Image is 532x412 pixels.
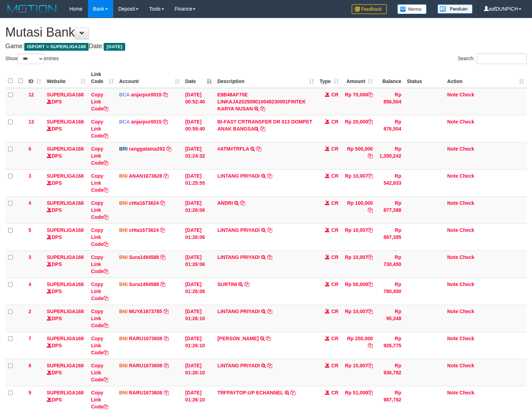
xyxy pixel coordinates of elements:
a: SUPERLIGA168 [47,146,84,152]
td: DPS [44,332,88,359]
span: BNI [119,309,128,314]
a: Copy Rp 10,007 to clipboard [368,227,373,233]
span: BCA [119,92,130,97]
a: Sura1494588 [129,281,159,287]
input: Search: [477,53,527,64]
a: SUPERLIGA168 [47,309,84,314]
td: DPS [44,359,88,386]
td: Rp 70,000 [341,88,376,115]
span: CR [331,309,338,314]
a: MUYA1673785 [129,309,162,314]
td: Rp 100,000 [341,196,376,223]
span: 9 [28,390,31,395]
td: DPS [44,196,88,223]
td: DPS [44,115,88,142]
td: [DATE] 01:26:06 [182,251,215,278]
th: Balance [376,68,404,88]
td: Rp 856,504 [376,88,404,115]
a: #ATM#TRFLA [217,146,249,152]
span: BNI [119,281,128,287]
span: BNI [119,336,128,341]
span: 4 [28,200,31,206]
a: anjarpur0015 [131,119,161,125]
span: BCA [119,119,130,125]
span: 3 [28,173,31,179]
span: 8 [28,363,31,368]
img: Button%20Memo.svg [397,4,427,14]
a: SUPERLIGA168 [47,92,84,97]
a: Copy Rp 10,007 to clipboard [368,254,373,260]
td: [DATE] 01:26:10 [182,332,215,359]
span: CR [331,336,338,341]
span: CR [331,146,338,152]
a: Copy Link Code [91,336,108,355]
a: Check [460,254,474,260]
a: Copy BI-FAST CRTRANSFER DR 013 DOMPET ANAK BANGSA to clipboard [260,126,265,132]
a: anjarpur0015 [131,92,161,97]
a: Copy Rp 51,000 to clipboard [368,390,373,395]
a: Note [447,200,458,206]
a: Copy LINTANG PRIYADI to clipboard [267,254,272,260]
th: Amount: activate to sort column ascending [341,68,376,88]
span: 12 [28,92,34,97]
td: [DATE] 00:59:40 [182,115,215,142]
span: 7 [28,336,31,341]
span: BNI [119,363,128,368]
a: SUPERLIGA168 [47,200,84,206]
th: Description: activate to sort column ascending [214,68,316,88]
th: Website: activate to sort column ascending [44,68,88,88]
a: Check [460,92,474,97]
td: DPS [44,169,88,196]
a: Copy ranggatama292 to clipboard [166,146,171,152]
th: Account: activate to sort column ascending [116,68,182,88]
td: [DATE] 01:26:06 [182,223,215,251]
a: SUPERLIGA168 [47,363,84,368]
span: CR [331,363,338,368]
a: LINTANG PRIYADI [217,363,260,368]
img: Feedback.jpg [352,4,387,14]
span: 2 [28,309,31,314]
a: Copy RARU1673608 to clipboard [164,336,169,341]
a: Copy Link Code [91,254,108,274]
h4: Game: Date: [5,43,527,50]
label: Search: [458,53,527,64]
td: Rp 10,007 [341,305,376,332]
a: Copy anjarpur0015 to clipboard [163,119,168,125]
a: Copy Rp 50,000 to clipboard [368,281,373,287]
th: Link Code: activate to sort column ascending [88,68,116,88]
a: Note [447,281,458,287]
a: Copy Rp 10,007 to clipboard [368,173,373,179]
a: Copy Link Code [91,227,108,247]
a: ANAN1673628 [129,173,162,179]
a: Copy LINTANG PRIYADI to clipboard [267,363,272,368]
span: CR [331,200,338,206]
span: CR [331,92,338,97]
a: Check [460,227,474,233]
a: Copy Rp 70,000 to clipboard [368,92,373,97]
label: Show entries [5,53,59,64]
td: DPS [44,278,88,305]
a: Note [447,146,458,152]
th: Action: activate to sort column ascending [444,68,527,88]
a: LINTANG PRIYADI [217,254,260,260]
span: 4 [28,281,31,287]
img: panduan.png [437,4,473,14]
td: DPS [44,305,88,332]
td: Rp 500,000 [341,142,376,169]
td: Rp 936,782 [376,359,404,386]
span: BNI [119,254,128,260]
a: Check [460,173,474,179]
a: Copy cHta1673624 to clipboard [160,227,165,233]
th: Type: activate to sort column ascending [317,68,341,88]
a: Copy Rp 500,000 to clipboard [368,153,373,159]
td: Rp 250,000 [341,332,376,359]
a: Copy Link Code [91,173,108,193]
span: CR [331,254,338,260]
td: Rp 780,450 [376,278,404,305]
span: BNI [119,390,128,395]
td: Rp 730,450 [376,251,404,278]
a: Check [460,119,474,125]
a: E8B48AF70E LINKAJA202509010048230001FINTEK KARYA NUSAN [217,92,306,112]
a: Copy ANDRI to clipboard [240,200,245,206]
a: Sura1494588 [129,254,159,260]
